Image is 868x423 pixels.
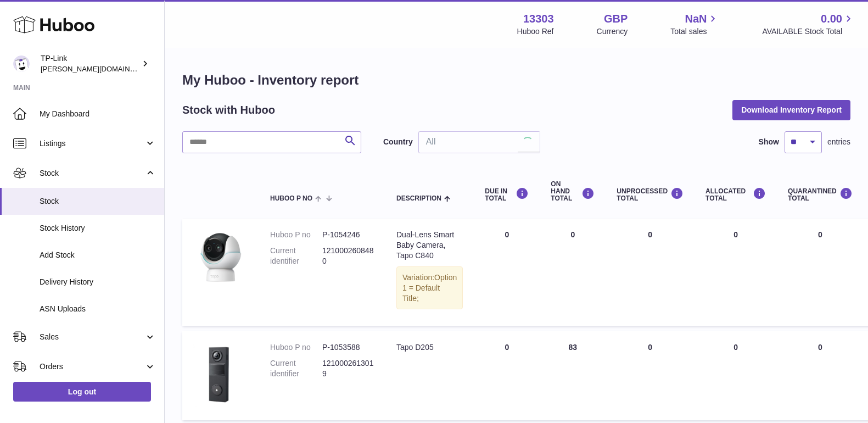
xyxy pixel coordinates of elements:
div: Currency [597,26,628,37]
div: UNPROCESSED Total [617,187,684,202]
dd: 1210002613019 [322,358,374,379]
span: Stock History [40,223,156,233]
img: product image [193,342,248,407]
dd: P-1053588 [322,342,374,353]
div: Variation: [396,266,463,310]
div: Huboo Ref [517,26,554,37]
td: 0 [474,219,540,326]
span: NaN [685,12,707,26]
span: 0.00 [821,12,842,26]
div: Dual-Lens Smart Baby Camera, Tapo C840 [396,230,463,261]
span: Huboo P no [270,195,312,202]
img: product image [193,230,248,285]
span: My Dashboard [40,109,156,119]
span: Delivery History [40,277,156,287]
span: ASN Uploads [40,304,156,314]
td: 0 [474,331,540,420]
td: 0 [540,219,606,326]
a: 0.00 AVAILABLE Stock Total [762,12,855,37]
td: 0 [606,331,695,420]
label: Country [383,137,413,147]
dt: Huboo P no [270,230,322,240]
td: 83 [540,331,606,420]
span: 0 [818,343,822,352]
span: Total sales [670,26,719,37]
a: NaN Total sales [670,12,719,37]
dd: P-1054246 [322,230,374,240]
dd: 1210002608480 [322,246,374,266]
div: ON HAND Total [551,181,595,203]
strong: 13303 [523,12,554,26]
td: 0 [606,219,695,326]
div: Tapo D205 [396,342,463,353]
dt: Current identifier [270,358,322,379]
span: 0 [818,230,822,239]
div: TP-Link [41,53,139,74]
span: Option 1 = Default Title; [402,273,457,303]
td: 0 [695,219,777,326]
span: entries [827,137,850,147]
img: susie.li@tp-link.com [13,55,30,72]
dt: Huboo P no [270,342,322,353]
td: 0 [695,331,777,420]
label: Show [759,137,779,147]
button: Download Inventory Report [732,100,850,120]
dt: Current identifier [270,246,322,266]
span: Stock [40,168,144,179]
a: Log out [13,382,151,402]
div: ALLOCATED Total [705,187,766,202]
span: AVAILABLE Stock Total [762,26,855,37]
span: Stock [40,196,156,207]
div: DUE IN TOTAL [485,187,529,202]
span: [PERSON_NAME][DOMAIN_NAME][EMAIL_ADDRESS][DOMAIN_NAME] [41,64,277,73]
h2: Stock with Huboo [182,103,275,118]
h1: My Huboo - Inventory report [182,71,850,89]
span: Orders [40,361,144,372]
span: Add Stock [40,250,156,260]
div: QUARANTINED Total [788,187,853,202]
span: Sales [40,332,144,342]
span: Description [396,195,441,202]
span: Listings [40,138,144,149]
strong: GBP [604,12,628,26]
